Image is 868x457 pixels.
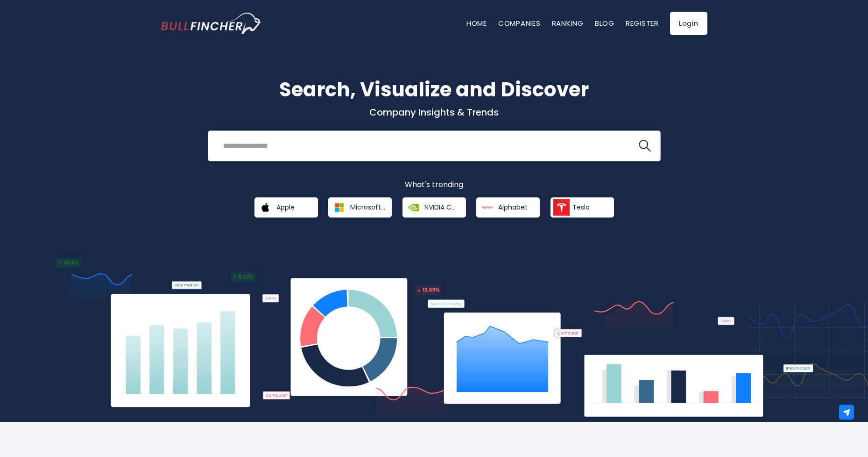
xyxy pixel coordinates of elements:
[424,203,459,211] span: NVIDIA Corporation
[161,13,261,34] a: Go to homepage
[161,180,707,190] p: What's trending
[670,12,707,35] a: Login
[626,18,659,28] a: Register
[350,203,385,211] span: Microsoft Corporation
[595,18,614,28] a: Blog
[161,106,707,118] p: Company Insights & Trends
[552,18,584,28] a: Ranking
[328,197,392,218] a: Microsoft Corporation
[572,203,590,211] span: Tesla
[476,197,540,218] a: Alphabet
[550,197,614,218] a: Tesla
[498,203,528,211] span: Alphabet
[639,140,651,152] img: search icon
[161,13,262,34] img: Bullfincher logo
[254,197,318,218] a: Apple
[276,203,295,211] span: Apple
[466,18,487,28] a: Home
[402,197,466,218] a: NVIDIA Corporation
[498,18,541,28] a: Companies
[161,75,707,104] h1: Search, Visualize and Discover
